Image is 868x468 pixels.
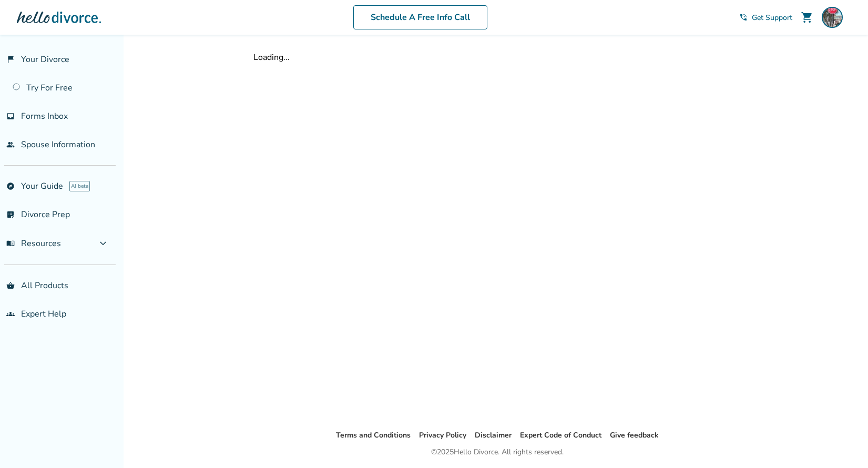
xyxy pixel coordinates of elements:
div: Loading... [253,52,741,63]
span: inbox [6,112,15,120]
span: explore [6,182,15,190]
span: flag_2 [6,55,15,64]
span: Resources [6,238,61,249]
span: people [6,140,15,149]
span: phone_in_talk [739,13,748,22]
span: expand_more [97,237,109,250]
div: © 2025 Hello Divorce. All rights reserved. [431,446,564,459]
span: Get Support [752,13,792,23]
a: phone_in_talkGet Support [739,13,792,23]
a: Privacy Policy [419,430,466,440]
li: Disclaimer [475,429,512,442]
a: Expert Code of Conduct [520,430,601,440]
img: Aaron Murphy [822,7,843,28]
span: list_alt_check [6,210,15,219]
span: menu_book [6,239,15,248]
span: AI beta [69,181,90,191]
span: shopping_cart [801,11,813,24]
a: Schedule A Free Info Call [353,5,487,29]
a: Terms and Conditions [336,430,411,440]
span: groups [6,310,15,318]
span: Forms Inbox [21,110,68,122]
span: shopping_basket [6,281,15,290]
li: Give feedback [610,429,659,442]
